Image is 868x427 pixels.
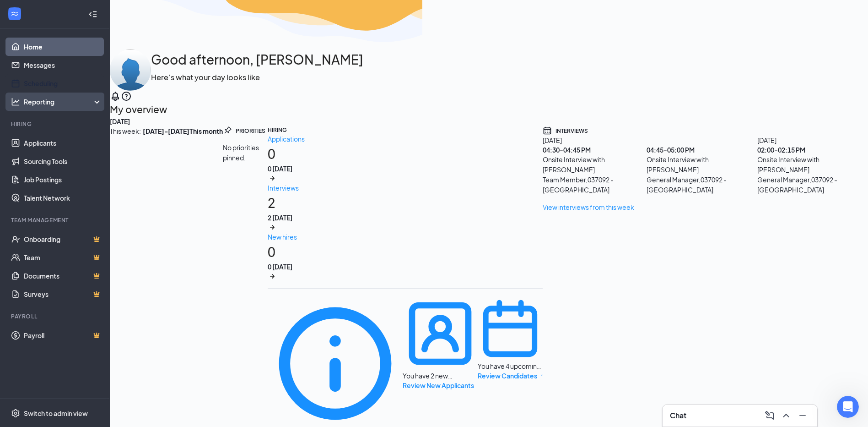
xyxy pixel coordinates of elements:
a: Applicants [24,134,102,152]
div: Interviews [268,183,543,193]
div: General Manager , 037092 - [GEOGRAPHIC_DATA] [757,175,868,195]
a: Home [24,38,102,56]
div: You have 4 upcoming interviews [478,296,543,381]
button: Messages [61,286,122,323]
img: Profile image for Jason [19,134,37,153]
div: INTERVIEWS [555,127,588,135]
svg: WorkstreamLogo [10,9,19,18]
a: DocumentsCrown [24,267,102,285]
iframe: Intercom live chat [837,396,859,418]
button: Review Candidates [478,371,537,381]
svg: UserEntity [403,296,478,371]
div: PRIORITIES [236,127,265,135]
span: Concern About Sponsored Job Performance [50,129,143,138]
div: Team Member , 037092 - [GEOGRAPHIC_DATA] [543,175,647,195]
div: You have 2 new applicants [403,296,478,390]
p: Hi [PERSON_NAME] [18,65,165,81]
div: General Manager , 037092 - [GEOGRAPHIC_DATA] [647,175,757,195]
div: This week : [110,126,189,136]
div: New hires [268,232,543,242]
div: Onsite Interview with [PERSON_NAME] [757,154,868,175]
div: You have 4 upcoming interviews [478,361,543,371]
h2: My overview [110,102,868,117]
h1: Good afternoon, [PERSON_NAME] [151,49,363,70]
svg: Notifications [110,91,121,102]
div: HIRING [268,126,287,134]
a: Interviews22 [DATE]ArrowRight [268,183,543,232]
a: PayrollCrown [24,326,102,345]
div: Switch to admin view [24,409,88,418]
svg: Minimize [797,410,808,421]
button: ChevronUp [779,408,793,423]
div: 02:00 - 02:15 PM [757,145,868,154]
span: Messages [76,309,108,315]
a: Scheduling [24,74,102,93]
svg: ArrowRight [268,174,277,183]
div: Reporting [24,97,102,106]
button: ComposeMessage [762,408,777,423]
b: [DATE] - [DATE] [143,126,189,136]
div: No priorities pinned. [223,142,268,163]
h1: 2 [268,193,543,232]
div: We typically reply in under a minute [19,187,153,197]
div: Onsite Interview with [PERSON_NAME] [647,154,757,175]
svg: Settings [11,409,20,418]
button: Review New Applicants [403,380,474,390]
div: [PERSON_NAME] [41,148,94,158]
a: New hires00 [DATE]ArrowRight [268,232,543,281]
svg: Calendar [543,126,552,135]
svg: QuestionInfo [121,91,132,102]
span: Tickets [141,309,164,315]
h3: Chat [670,411,686,421]
div: 2 [DATE] [268,213,543,222]
svg: ArrowRight [268,223,277,232]
div: Close [157,15,174,31]
div: Send us a messageWe typically reply in under a minute [9,170,174,205]
a: View interviews from this week [543,202,868,212]
a: Job Postings [24,170,102,189]
a: Talent Network [24,189,102,207]
div: You have 2 new applicants [403,371,478,380]
div: Recent message [19,115,164,125]
a: OnboardingCrown [24,230,102,248]
div: Team Management [11,216,100,224]
svg: Pin [541,374,543,377]
img: Profile image for Say [124,15,143,33]
a: SurveysCrown [24,285,102,303]
span: Home [20,309,41,315]
div: Applications [268,134,543,144]
div: 04:30 - 04:45 PM [543,145,647,154]
div: Payroll [11,312,100,320]
button: Minimize [795,408,810,423]
h3: Here’s what your day looks like [151,71,363,83]
svg: Analysis [11,97,20,106]
div: [DATE] [543,135,757,145]
div: Send us a message [19,178,153,187]
img: logo [18,19,71,31]
div: [DATE] [757,135,868,145]
div: Hiring [11,120,100,128]
svg: ComposeMessage [764,410,775,421]
div: • 21h ago [96,148,125,158]
div: Recent messageProfile image for JasonConcern About Sponsored Job Performancehello, no thanks[PERS... [9,108,174,165]
h1: 0 [268,144,543,183]
div: 04:45 - 05:00 PM [647,145,757,154]
a: Sourcing Tools [24,152,102,170]
h1: 0 [268,242,543,281]
svg: ChevronUp [781,410,792,421]
img: Profile image for Shin [107,15,125,33]
svg: ArrowRight [268,272,277,281]
svg: Collapse [88,10,97,19]
svg: CalendarNew [478,296,543,361]
img: Walter Pantoja [110,49,151,91]
svg: Pin [223,126,232,135]
a: Messages [24,56,102,74]
b: This month [189,126,223,136]
div: Profile image for JasonConcern About Sponsored Job Performancehello, no thanks[PERSON_NAME]•21h ago [10,121,173,165]
div: 0 [DATE] [268,164,543,173]
a: Applications00 [DATE]ArrowRight [268,134,543,183]
div: [DATE] [110,117,868,126]
p: How can we help? [18,81,165,96]
div: 0 [DATE] [268,262,543,271]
